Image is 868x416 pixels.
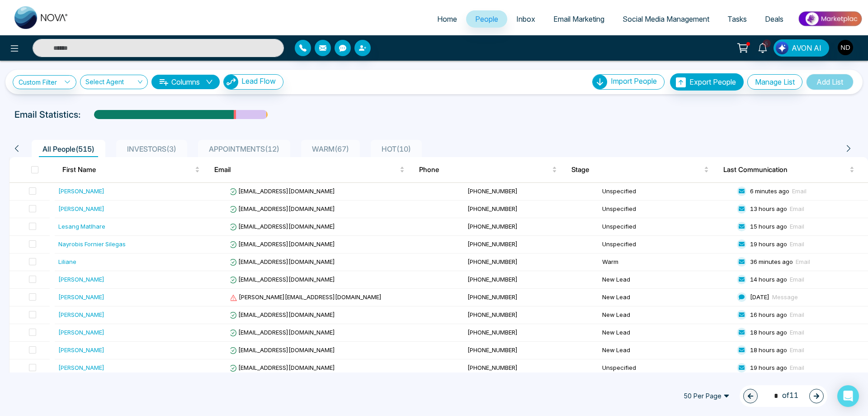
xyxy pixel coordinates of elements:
[475,14,498,24] span: People
[613,10,718,28] a: Social Media Management
[467,240,518,248] span: [PHONE_NUMBER]
[763,39,771,48] span: 5
[727,14,747,24] span: Tasks
[750,311,787,318] span: 16 hours ago
[224,75,238,89] img: Lead Flow
[750,205,787,212] span: 13 hours ago
[229,187,335,195] span: [EMAIL_ADDRESS][DOMAIN_NAME]
[58,292,104,301] div: [PERSON_NAME]
[750,258,793,265] span: 36 minutes ago
[723,164,848,175] span: Last Communication
[467,311,518,318] span: [PHONE_NUMBER]
[750,346,787,354] span: 18 hours ago
[837,385,859,407] div: Open Intercom Messenger
[599,271,733,289] td: New Lead
[790,223,804,230] span: Email
[544,10,613,28] a: Email Marketing
[792,187,807,195] span: Email
[670,73,744,91] button: Export People
[623,14,709,24] span: Social Media Management
[466,10,507,28] a: People
[765,14,783,24] span: Deals
[467,293,518,301] span: [PHONE_NUMBER]
[308,144,353,153] span: WARM ( 67 )
[206,78,213,86] span: down
[58,345,104,354] div: [PERSON_NAME]
[790,311,804,318] span: Email
[467,258,518,265] span: [PHONE_NUMBER]
[599,183,733,201] td: Unspecified
[58,328,104,337] div: [PERSON_NAME]
[747,74,802,90] button: Manage List
[718,10,756,28] a: Tasks
[428,10,466,28] a: Home
[790,240,804,248] span: Email
[507,10,544,28] a: Inbox
[467,346,518,354] span: [PHONE_NUMBER]
[55,157,207,182] th: First Name
[599,253,733,271] td: Warm
[220,74,283,90] a: Lead FlowLead Flow
[599,236,733,253] td: Unspecified
[58,239,126,249] div: Nayrobis Fornier Silegas
[790,346,804,354] span: Email
[796,258,810,265] span: Email
[229,223,335,230] span: [EMAIL_ADDRESS][DOMAIN_NAME]
[467,187,518,195] span: [PHONE_NUMBER]
[58,204,104,213] div: [PERSON_NAME]
[229,240,335,248] span: [EMAIL_ADDRESS][DOMAIN_NAME]
[792,43,821,53] span: AVON AI
[790,276,804,283] span: Email
[58,257,76,266] div: Liliane
[229,329,335,336] span: [EMAIL_ADDRESS][DOMAIN_NAME]
[207,157,412,182] th: Email
[467,205,518,212] span: [PHONE_NUMBER]
[750,329,787,336] span: 18 hours ago
[58,310,104,319] div: [PERSON_NAME]
[599,218,733,236] td: Unspecified
[205,144,283,153] span: APPOINTMENTS ( 12 )
[229,364,335,371] span: [EMAIL_ADDRESS][DOMAIN_NAME]
[58,275,104,284] div: [PERSON_NAME]
[599,342,733,359] td: New Lead
[14,6,69,29] img: Nova CRM Logo
[58,186,104,196] div: [PERSON_NAME]
[611,77,657,86] span: Import People
[378,144,415,153] span: HOT ( 10 )
[677,389,736,403] span: 50 Per Page
[689,77,736,86] span: Export People
[229,293,382,301] span: [PERSON_NAME][EMAIL_ADDRESS][DOMAIN_NAME]
[599,306,733,324] td: New Lead
[229,346,335,354] span: [EMAIL_ADDRESS][DOMAIN_NAME]
[214,164,398,175] span: Email
[716,157,868,182] th: Last Communication
[412,157,564,182] th: Phone
[790,329,804,336] span: Email
[39,144,98,153] span: All People ( 515 )
[599,324,733,342] td: New Lead
[123,144,180,153] span: INVESTORS ( 3 )
[229,276,335,283] span: [EMAIL_ADDRESS][DOMAIN_NAME]
[564,157,716,182] th: Stage
[776,42,788,54] img: Lead Flow
[467,329,518,336] span: [PHONE_NUMBER]
[750,364,787,371] span: 19 hours ago
[229,258,335,265] span: [EMAIL_ADDRESS][DOMAIN_NAME]
[838,40,853,55] img: User Avatar
[553,14,604,24] span: Email Marketing
[467,223,518,230] span: [PHONE_NUMBER]
[599,359,733,377] td: Unspecified
[13,75,76,89] a: Custom Filter
[790,205,804,212] span: Email
[599,201,733,218] td: Unspecified
[772,293,798,301] span: Message
[58,222,105,231] div: Lesang Matlhare
[756,10,793,28] a: Deals
[467,364,518,371] span: [PHONE_NUMBER]
[571,164,702,175] span: Stage
[437,14,457,24] span: Home
[774,39,829,57] button: AVON AI
[790,364,804,371] span: Email
[750,240,787,248] span: 19 hours ago
[14,108,80,121] p: Email Statistics:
